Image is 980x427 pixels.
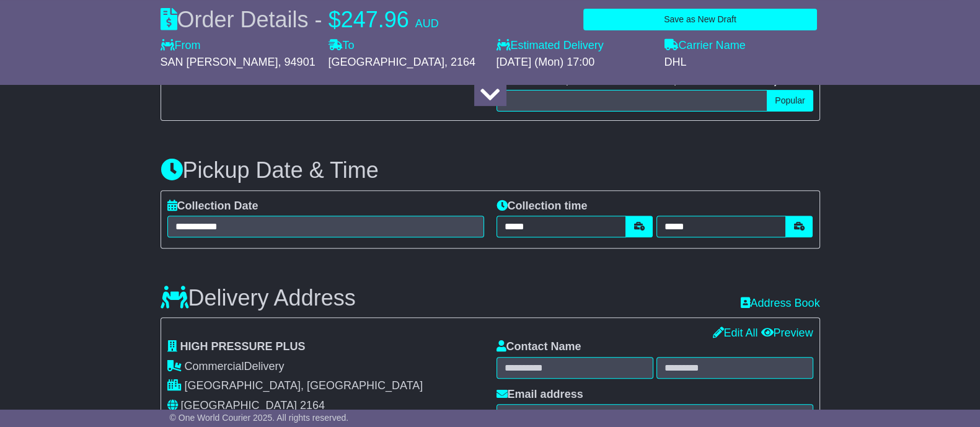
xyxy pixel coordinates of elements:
[161,158,820,183] h3: Pickup Date & Time
[161,286,356,310] h3: Delivery Address
[161,39,201,53] label: From
[497,39,652,53] label: Estimated Delivery
[740,297,819,309] a: Address Book
[497,56,652,69] div: [DATE] (Mon) 17:00
[278,56,316,68] span: , 94901
[497,388,583,402] label: Email address
[444,56,475,68] span: , 2164
[497,200,588,213] label: Collection time
[161,56,278,68] span: SAN [PERSON_NAME]
[497,340,581,354] label: Contact Name
[185,379,423,392] span: [GEOGRAPHIC_DATA], [GEOGRAPHIC_DATA]
[415,17,439,30] span: AUD
[181,399,297,412] span: [GEOGRAPHIC_DATA]
[170,413,349,423] span: © One World Courier 2025. All rights reserved.
[761,327,813,339] a: Preview
[167,200,258,213] label: Collection Date
[161,6,439,33] div: Order Details -
[712,327,757,339] a: Edit All
[664,39,746,53] label: Carrier Name
[329,39,355,53] label: To
[583,9,816,30] button: Save as New Draft
[300,399,325,412] span: 2164
[180,340,306,353] span: HIGH PRESSURE PLUS
[329,7,341,32] span: $
[664,56,820,69] div: DHL
[341,7,409,32] span: 247.96
[329,56,444,68] span: [GEOGRAPHIC_DATA]
[185,360,244,372] span: Commercial
[167,360,484,374] div: Delivery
